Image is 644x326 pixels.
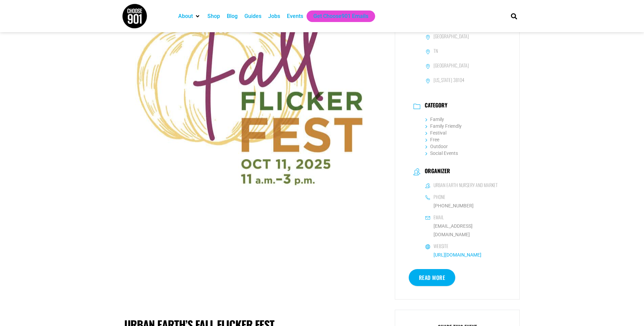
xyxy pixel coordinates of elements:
a: Get Choose901 Emails [313,12,368,20]
h6: [US_STATE] 38104 [434,77,464,83]
h6: TN [434,48,438,54]
div: About [175,11,204,22]
a: Jobs [268,12,280,20]
h6: Phone [434,194,445,200]
a: Read More [409,269,456,286]
h3: Organizer [421,168,450,176]
a: Social Events [425,150,458,156]
h6: Email [434,214,444,220]
a: Guides [244,12,261,20]
h3: Category [421,102,447,110]
h6: [GEOGRAPHIC_DATA] [434,33,469,39]
h6: Website [434,243,448,249]
a: Outdoor [425,144,448,149]
h6: Urban Earth Nursery and Market [434,182,498,188]
a: Shop [207,12,220,20]
a: [URL][DOMAIN_NAME] [434,252,481,258]
a: [PHONE_NUMBER] [425,202,474,210]
a: [EMAIL_ADDRESS][DOMAIN_NAME] [425,222,501,239]
a: About [178,12,193,20]
nav: Main nav [175,11,499,22]
a: Family Friendly [425,123,462,129]
a: Blog [227,12,238,20]
a: Free [425,137,439,142]
a: Events [287,12,303,20]
div: Search [508,11,519,22]
a: Festival [425,130,446,136]
a: Family [425,117,444,122]
h6: [GEOGRAPHIC_DATA] [434,62,469,68]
